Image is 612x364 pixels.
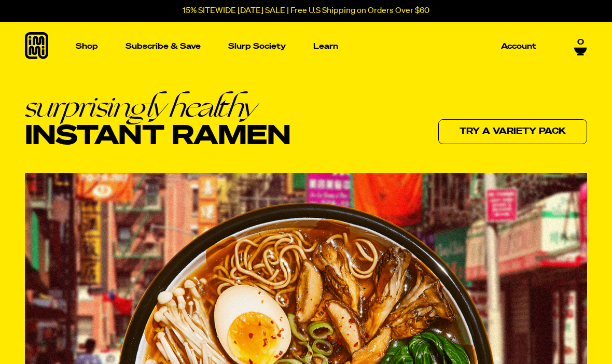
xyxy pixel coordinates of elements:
[72,22,540,71] nav: Main navigation
[76,43,98,50] p: Shop
[224,38,290,54] a: Slurp Society
[501,43,536,50] p: Account
[309,22,342,71] a: Learn
[228,43,286,50] p: Slurp Society
[126,43,201,50] p: Subscribe & Save
[577,38,584,47] span: 0
[25,92,290,151] h1: Instant Ramen
[72,22,102,71] a: Shop
[183,6,429,16] p: 15% SITEWIDE [DATE] SALE | Free U.S Shipping on Orders Over $60
[497,38,540,54] a: Account
[25,92,290,121] em: surprisingly healthy
[313,43,338,50] p: Learn
[121,38,205,54] a: Subscribe & Save
[574,38,587,55] a: 0
[438,119,587,144] a: Try a variety pack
